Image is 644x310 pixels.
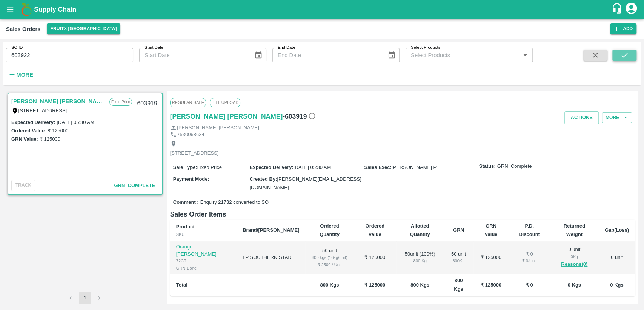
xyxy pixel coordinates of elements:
label: Sale Type : [173,164,197,170]
b: Allotted Quantity [410,223,430,237]
input: Start Date [139,48,248,62]
button: Choose date [251,48,266,62]
div: account of current user [624,2,638,17]
button: Choose date [384,48,399,62]
div: 50 unit [450,251,467,265]
div: GRN Done [176,265,231,271]
span: Fixed Price [197,164,222,170]
b: Product [176,224,195,229]
button: page 1 [79,292,91,304]
button: More [602,112,632,123]
a: [PERSON_NAME] [PERSON_NAME] [11,96,106,106]
b: ₹ 125000 [364,282,385,288]
button: Reasons(0) [556,260,593,269]
div: 800 Kg [402,257,438,264]
div: 800 kgs (16kg/unit) [311,254,347,261]
h6: Sales Order Items [170,209,635,220]
span: GRN_Complete [114,183,155,188]
b: 800 Kgs [410,282,429,288]
button: Open [520,50,530,60]
p: Orange [PERSON_NAME] [176,243,231,257]
label: Comment : [173,199,199,206]
b: ₹ 125000 [481,282,501,288]
label: [DATE] 05:30 AM [57,119,94,125]
span: Regular Sale [170,98,206,107]
div: 72CT [176,257,231,264]
p: Fixed Price [109,98,132,106]
span: Bill Upload [210,98,240,107]
span: GRN_Complete [497,163,532,170]
input: End Date [272,48,381,62]
b: Total [176,282,188,288]
div: Sales Orders [6,24,41,34]
label: Status: [479,163,496,170]
div: 603919 [132,95,161,113]
b: 0 Kgs [610,282,623,288]
td: ₹ 125000 [354,241,396,274]
div: 800 Kg [450,257,467,264]
span: [DATE] 05:30 AM [294,164,331,170]
div: ₹ 0 / Unit [515,257,544,264]
td: 0 unit [599,241,635,274]
label: Expected Delivery : [249,164,293,170]
div: SKU [176,231,231,238]
img: logo [19,2,34,17]
td: 50 unit [305,241,354,274]
strong: More [16,72,33,78]
span: Enquiry 21732 converted to SO [200,199,269,206]
label: ₹ 125000 [48,128,68,133]
b: ₹ 0 [526,282,533,288]
label: SO ID [11,45,23,51]
span: [PERSON_NAME][EMAIL_ADDRESS][DOMAIN_NAME] [249,176,361,190]
a: [PERSON_NAME] [PERSON_NAME] [170,111,283,122]
b: Gap(Loss) [605,227,629,233]
span: [PERSON_NAME] P [392,164,437,170]
label: GRN Value: [11,136,38,142]
label: Created By : [249,176,277,182]
label: End Date [278,45,295,51]
input: Select Products [408,50,518,60]
div: 50 unit ( 100 %) [402,251,438,265]
button: Actions [564,111,599,124]
button: open drawer [2,1,19,18]
b: 800 Kgs [320,282,339,288]
b: GRN [453,227,464,233]
div: 0 unit [556,246,593,269]
label: Expected Delivery : [11,119,55,125]
label: [STREET_ADDRESS] [18,108,67,113]
input: Enter SO ID [6,48,133,62]
h6: - 603919 [283,111,316,122]
b: GRN Value [484,223,497,237]
td: LP SOUTHERN STAR [237,241,305,274]
b: 0 Kgs [567,282,581,288]
div: 0 Kg [556,253,593,260]
div: ₹ 0 [515,251,544,258]
button: More [6,68,35,81]
b: P.D. Discount [519,223,540,237]
b: Ordered Value [365,223,384,237]
label: Payment Mode : [173,176,209,182]
b: 800 Kgs [454,277,463,291]
label: Select Products [411,45,440,51]
b: Ordered Quantity [320,223,340,237]
button: Select DC [47,23,121,34]
p: [PERSON_NAME] [PERSON_NAME] [177,124,259,132]
b: Returned Weight [564,223,585,237]
b: Brand/[PERSON_NAME] [243,227,299,233]
p: [STREET_ADDRESS] [170,150,219,157]
label: Start Date [144,45,163,51]
label: Ordered Value: [11,128,46,133]
label: ₹ 125000 [40,136,60,142]
td: ₹ 125000 [473,241,509,274]
p: 7530068634 [177,131,204,138]
label: Sales Exec : [364,164,392,170]
div: customer-support [611,3,624,16]
a: Supply Chain [34,4,611,15]
nav: pagination navigation [63,292,106,304]
div: ₹ 2500 / Unit [311,261,347,268]
button: Add [610,23,636,34]
b: Supply Chain [34,6,76,13]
